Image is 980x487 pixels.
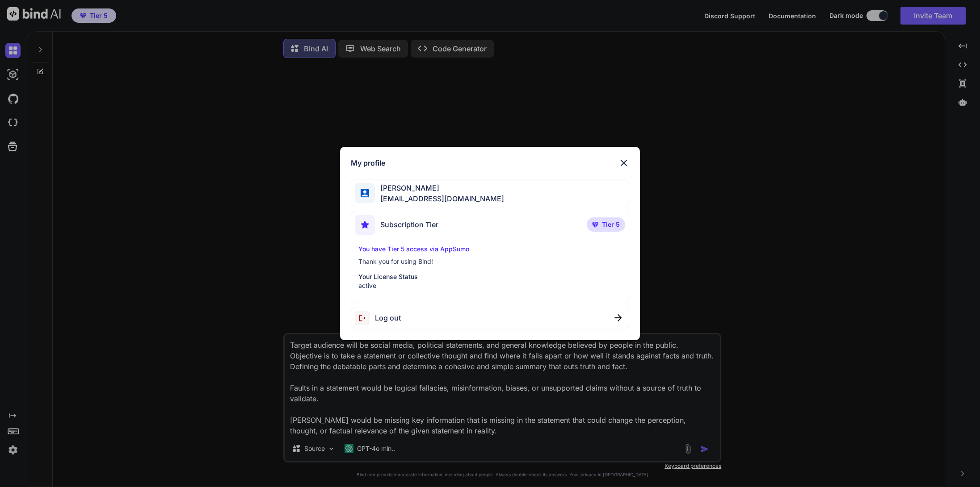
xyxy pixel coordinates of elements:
[375,312,401,323] span: Log out
[361,189,369,197] img: profile
[358,281,621,290] p: active
[602,220,620,229] span: Tier 5
[375,183,504,193] span: [PERSON_NAME]
[614,314,622,321] img: close
[358,245,621,254] p: You have Tier 5 access via AppSumo
[355,311,375,325] img: logout
[358,272,621,281] p: Your License Status
[375,193,504,204] span: [EMAIL_ADDRESS][DOMAIN_NAME]
[355,215,375,235] img: subscription
[351,158,385,168] h1: My profile
[592,222,598,227] img: premium
[358,257,621,266] p: Thank you for using Bind!
[380,219,438,230] span: Subscription Tier
[618,158,629,168] img: close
